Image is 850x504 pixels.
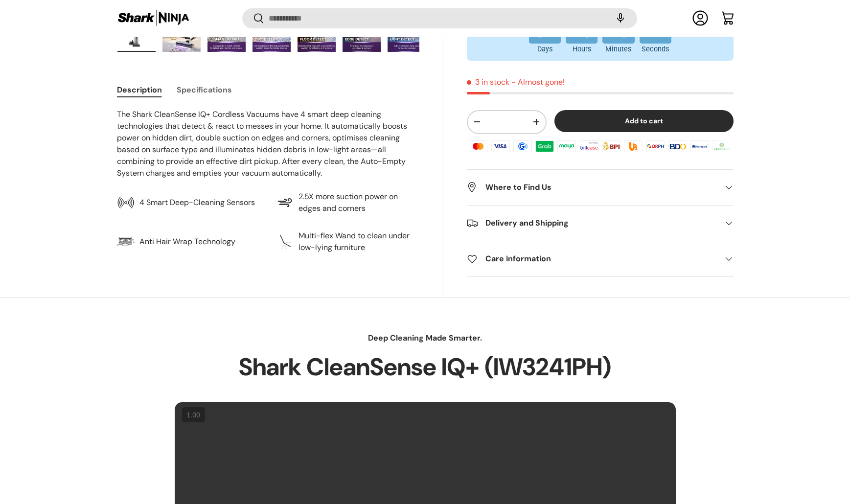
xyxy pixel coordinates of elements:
[467,241,733,276] summary: Care information
[711,138,733,153] img: landbank
[299,230,419,253] p: Multi-flex Wand to clean under low-lying furniture
[605,8,636,29] speech-search-button: Search by voice
[667,138,689,153] img: bdo
[467,138,489,153] img: master
[139,197,255,208] p: 4 Smart Deep-Cleaning Sensors
[117,109,420,179] p: The Shark CleanSense IQ+ Cordless Vacuums have 4 smart deep cleaning technologies that detect & r...
[175,352,676,382] h2: Shark CleanSense IQ+ (IW3241PH)
[556,138,577,153] img: maya
[467,77,509,87] span: 3 in stock
[467,182,717,193] h2: Where to Find Us
[139,236,235,248] p: Anti Hair Wrap Technology
[177,79,232,101] button: Specifications
[689,138,711,153] img: metrobank
[467,253,717,265] h2: Care information
[554,110,734,132] button: Add to cart
[467,206,733,241] summary: Delivery and Shipping
[489,138,511,153] img: visa
[117,9,190,28] img: Shark Ninja Philippines
[600,138,622,153] img: bpi
[117,79,162,101] button: Description
[644,138,666,153] img: qrph
[175,332,676,344] p: Deep Cleaning Made Smarter.
[622,138,644,153] img: ubp
[467,217,717,229] h2: Delivery and Shipping
[299,191,419,214] p: 2.5X more suction power on edges and corners
[512,138,533,153] img: gcash
[511,77,565,87] p: - Almost gone!
[534,138,555,153] img: grabpay
[578,138,600,153] img: billease
[467,170,733,205] summary: Where to Find Us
